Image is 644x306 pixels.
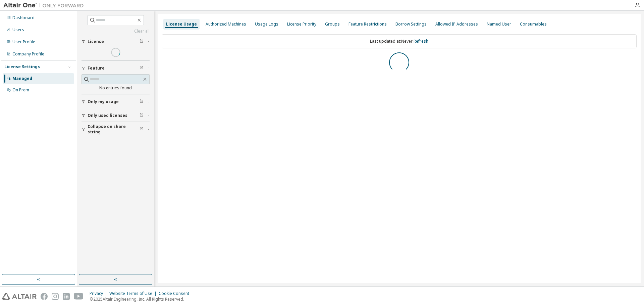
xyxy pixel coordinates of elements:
div: Groups [325,21,340,27]
div: Cookie Consent [159,291,193,296]
span: Feature [88,65,105,71]
div: Managed [12,76,32,81]
div: Named User [487,21,511,27]
a: Clear all [82,29,150,34]
a: Refresh [414,38,428,44]
span: Clear filter [140,99,144,104]
button: Only used licenses [82,108,150,123]
div: Users [12,27,24,33]
img: Altair One [3,2,87,9]
button: Feature [82,61,150,76]
div: Dashboard [12,15,35,20]
p: © 2025 Altair Engineering, Inc. All Rights Reserved. [90,296,193,302]
span: Clear filter [140,65,144,71]
button: Only my usage [82,94,150,109]
div: Authorized Machines [206,21,246,27]
div: License Usage [166,21,197,27]
img: youtube.svg [74,293,84,300]
div: Privacy [90,291,109,296]
div: Consumables [520,21,547,27]
span: License [88,39,104,44]
span: Clear filter [140,113,144,118]
div: License Settings [4,64,40,70]
div: Allowed IP Addresses [435,21,478,27]
span: Clear filter [140,127,144,132]
div: Usage Logs [255,21,278,27]
img: linkedin.svg [63,293,70,300]
span: Only used licenses [88,113,127,118]
span: Only my usage [88,99,119,104]
span: Clear filter [140,39,144,44]
img: facebook.svg [41,293,48,300]
button: Collapse on share string [82,122,150,137]
div: On Prem [12,87,29,93]
div: Last updated at: Never [162,34,637,48]
button: License [82,34,150,49]
img: altair_logo.svg [2,293,37,300]
div: License Priority [287,21,316,27]
span: Collapse on share string [88,124,140,135]
div: Feature Restrictions [348,21,387,27]
img: instagram.svg [52,293,59,300]
div: Company Profile [12,51,44,57]
div: User Profile [12,39,35,45]
div: Borrow Settings [395,21,427,27]
div: Website Terms of Use [109,291,159,296]
div: No entries found [82,85,150,91]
